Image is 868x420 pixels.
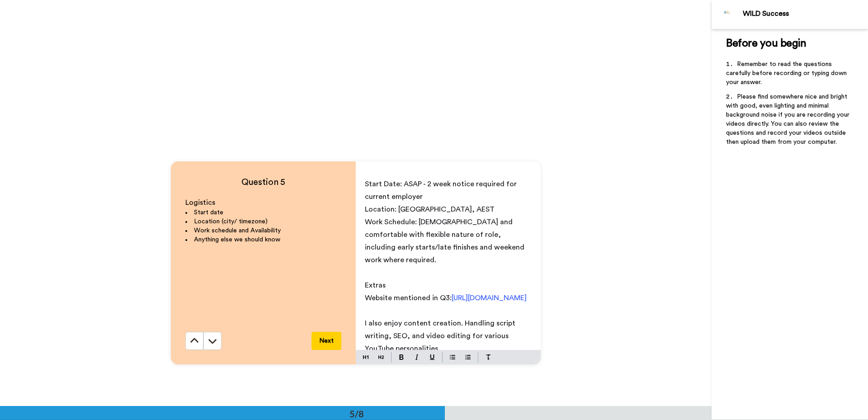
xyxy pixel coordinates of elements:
img: clear-format.svg [486,354,491,360]
span: Start date [194,209,223,216]
img: bold-mark.svg [399,354,404,360]
span: Work Schedule: [DEMOGRAPHIC_DATA] and comfortable with flexible nature of role, including early s... [365,218,526,264]
img: heading-one-block.svg [363,354,368,361]
h4: Question 5 [185,176,341,189]
span: Remember to read the questions carefully before recording or typing down your answer. [726,61,849,85]
img: numbered-block.svg [465,354,471,361]
span: Location (city/ timezone) [194,218,268,225]
img: italic-mark.svg [415,354,419,360]
div: 5/8 [335,407,378,420]
span: Please find somewhere nice and bright with good, even lighting and minimal background noise if yo... [726,94,851,145]
span: I also enjoy content creation. Handling script writing, SEO, and video editing for various YouTub... [365,320,517,352]
img: underline-mark.svg [429,354,435,360]
img: Profile Image [717,4,738,25]
span: Anything else we should know [194,236,280,243]
span: Logistics [185,199,215,206]
img: heading-two-block.svg [378,354,384,361]
img: bulleted-block.svg [450,354,455,361]
button: Next [311,332,341,350]
span: Extras [365,282,386,289]
span: Website mentioned in Q3: [365,294,452,302]
span: Location: [GEOGRAPHIC_DATA], AEST [365,206,495,213]
span: Work schedule and Availability [194,227,281,234]
span: Before you begin [726,38,806,49]
a: [URL][DOMAIN_NAME] [452,294,527,302]
div: WILD Success [743,9,868,18]
span: Start Date: ASAP - 2 week notice required for current employer [365,180,519,200]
